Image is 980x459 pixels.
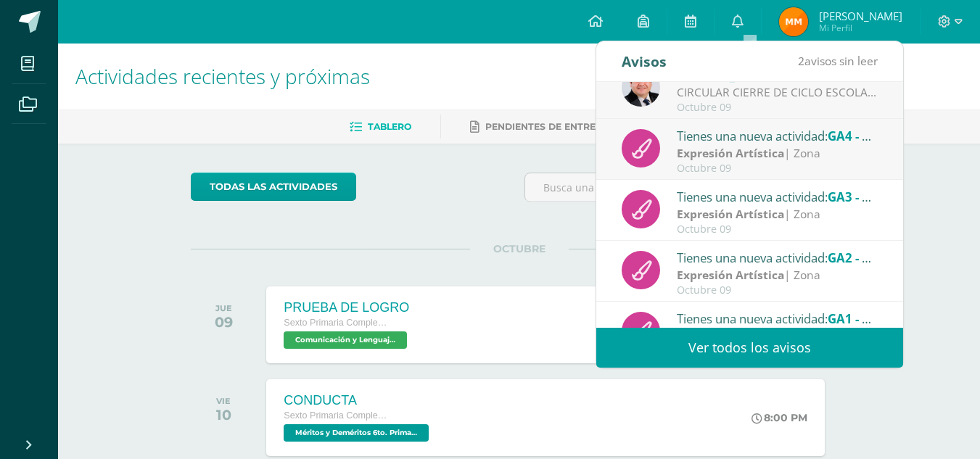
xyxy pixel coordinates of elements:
a: Pendientes de entrega [470,115,609,138]
input: Busca una actividad próxima aquí... [525,173,847,202]
div: PRUEBA DE LOGRO [284,300,411,315]
div: | Zona [677,145,878,162]
span: Sexto Primaria Complementaria [284,410,392,421]
span: GA3 - Talleres de musica [828,189,973,205]
img: 11595fedd6253f975680cff9681c646a.png [779,7,808,36]
div: CONDUCTA [284,393,432,408]
div: Octubre 09 [677,284,878,297]
div: Octubre 09 [677,162,878,175]
div: | Zona [677,206,878,223]
span: GA2 - Talleres de musica [828,249,973,266]
div: | Zona [677,267,878,284]
div: Tienes una nueva actividad: [677,126,878,145]
span: Actividades recientes y próximas [75,62,370,90]
a: todas las Actividades [191,173,356,201]
span: Pendientes de entrega [485,121,609,132]
span: Méritos y Deméritos 6to. Primaria ¨A¨ 'A' [284,424,429,442]
span: Mi Perfil [819,22,902,34]
div: Octubre 09 [677,223,878,236]
div: 8:00 PM [752,411,807,424]
a: Tablero [350,115,411,138]
div: JUE [215,303,233,313]
span: 2 [798,53,804,69]
strong: Expresión Artística [677,145,784,161]
strong: Expresión Artística [677,206,784,222]
span: [PERSON_NAME] [819,9,902,23]
img: 57933e79c0f622885edf5cfea874362b.png [622,68,660,107]
div: CIRCULAR CIERRE DE CICLO ESCOLAR 2025: Buenas tardes estimados Padres y Madres de familia: Es un ... [677,84,878,101]
span: OCTUBRE [470,242,569,255]
span: Sexto Primaria Complementaria [284,318,392,328]
span: Comunicación y Lenguaje L.1 'A' [284,331,407,349]
div: 09 [215,313,233,331]
div: Octubre 09 [677,102,878,114]
div: VIE [216,396,231,406]
div: 10 [216,406,231,423]
a: Ver todos los avisos [596,328,903,368]
div: Avisos [622,41,667,81]
div: Tienes una nueva actividad: [677,309,878,328]
span: avisos sin leer [798,53,878,69]
span: GA4 - Talleres de musica [828,128,973,144]
div: Tienes una nueva actividad: [677,248,878,267]
strong: Expresión Artística [677,267,784,283]
div: Tienes una nueva actividad: [677,187,878,206]
span: GA1 - Talleres de música [828,310,973,327]
span: Tablero [368,121,411,132]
